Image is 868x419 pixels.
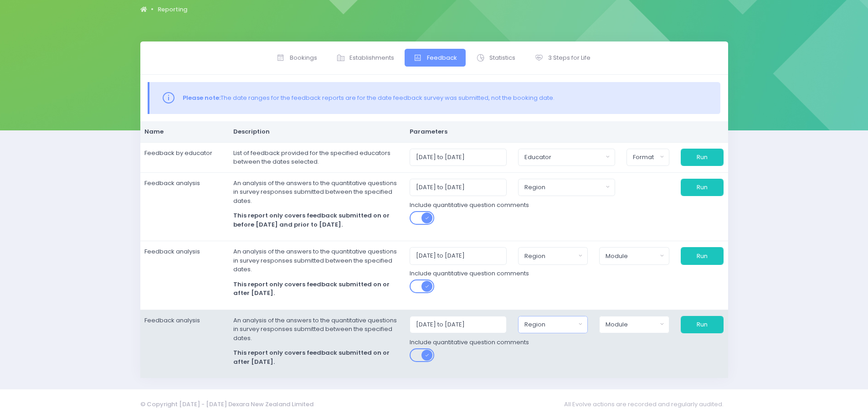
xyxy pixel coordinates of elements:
[267,49,326,67] a: Bookings
[681,179,724,196] button: Run
[229,142,406,172] td: List of feedback provided for the specified educators between the dates selected.
[183,93,709,103] div: The date ranges for the feedback reports are for the date feedback survey was submitted, not the ...
[410,179,507,196] input: Select date range
[140,142,229,172] td: Feedback by educator
[524,320,576,329] div: Region
[518,247,588,264] button: Region
[606,252,657,261] div: Module
[140,121,229,142] th: Name
[406,121,728,142] th: Parameters
[233,348,390,366] strong: This report only covers feedback submitted on or after [DATE].
[627,149,669,166] button: Format
[140,400,313,409] span: © Copyright [DATE] - [DATE] Dexara New Zealand Limited
[233,179,401,206] p: An analysis of the answers to the quantitative questions in survey responses submitted between th...
[467,49,524,67] a: Statistics
[681,149,724,166] button: Run
[606,320,657,329] div: Module
[140,172,229,241] td: Feedback analysis
[548,53,591,62] span: 3 Steps for Life
[681,247,724,264] button: Run
[410,196,529,209] label: Include quantitative question comments
[518,179,615,196] button: Region
[140,310,229,378] td: Feedback analysis
[599,316,669,333] button: Module
[427,53,457,62] span: Feedback
[233,211,390,229] strong: This report only covers feedback submitted on or before [DATE] and prior to [DATE].
[327,49,403,67] a: Establishments
[564,395,728,413] span: All Evolve actions are recorded and regularly audited.
[410,247,507,264] input: Select date range
[410,149,507,166] input: Select date range
[524,252,576,261] div: Region
[183,93,221,102] strong: Please note:
[405,49,466,67] a: Feedback
[140,241,229,310] td: Feedback analysis
[233,316,401,343] p: An analysis of the answers to the quantitative questions in survey responses submitted between th...
[599,247,669,264] button: Module
[158,5,187,14] a: Reporting
[518,149,615,166] button: Educator
[290,53,317,62] span: Bookings
[518,316,588,333] button: Region
[633,153,657,162] div: Format
[410,316,507,333] input: Select date range
[489,53,515,62] span: Statistics
[524,153,603,162] div: Educator
[681,316,724,333] button: Run
[526,49,599,67] a: 3 Steps for Life
[233,280,390,298] strong: This report only covers feedback submitted on or after [DATE].
[410,265,529,278] label: Include quantitative question comments
[524,183,603,192] div: Region
[233,247,401,274] p: An analysis of the answers to the quantitative questions in survey responses submitted between th...
[349,53,394,62] span: Establishments
[229,121,406,142] th: Description
[410,333,529,347] label: Include quantitative question comments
